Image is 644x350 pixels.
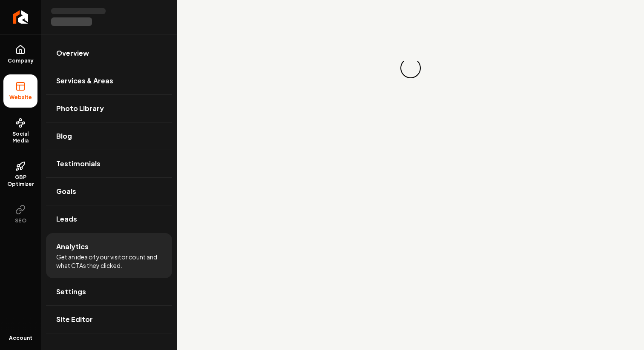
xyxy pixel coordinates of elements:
[3,38,37,71] a: Company
[46,40,172,67] a: Overview
[56,186,76,196] span: Goals
[56,103,104,114] span: Photo Library
[9,335,32,341] span: Account
[46,178,172,205] a: Goals
[46,95,172,122] a: Photo Library
[56,131,72,141] span: Blog
[3,131,37,144] span: Social Media
[46,205,172,233] a: Leads
[56,287,86,297] span: Settings
[46,122,172,150] a: Blog
[4,57,37,64] span: Company
[46,67,172,94] a: Services & Areas
[13,10,29,24] img: Rebolt Logo
[3,111,37,151] a: Social Media
[398,55,423,81] div: Loading
[3,198,37,231] button: SEO
[46,150,172,177] a: Testimonials
[6,94,35,101] span: Website
[56,48,89,58] span: Overview
[56,242,89,252] span: Analytics
[46,306,172,333] a: Site Editor
[3,154,37,194] a: GBP Optimizer
[56,253,162,270] span: Get an idea of your visitor count and what CTAs they clicked.
[56,214,77,224] span: Leads
[56,159,101,169] span: Testimonials
[46,278,172,305] a: Settings
[11,217,30,224] span: SEO
[56,76,113,86] span: Services & Areas
[56,314,93,324] span: Site Editor
[3,174,37,188] span: GBP Optimizer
